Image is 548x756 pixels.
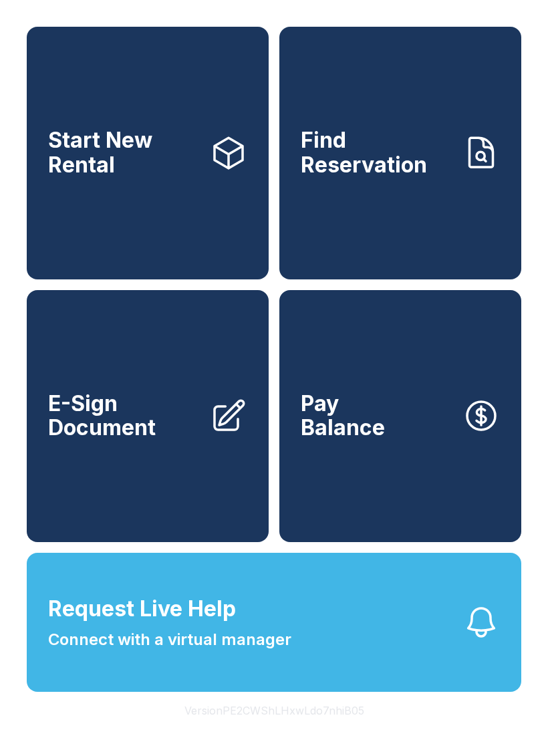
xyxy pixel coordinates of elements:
span: Start New Rental [48,128,199,177]
a: PayBalance [279,290,521,543]
span: E-Sign Document [48,392,199,440]
button: Request Live HelpConnect with a virtual manager [27,553,521,692]
a: Find Reservation [279,27,521,279]
span: Request Live Help [48,593,236,625]
a: E-Sign Document [27,290,269,543]
span: Pay Balance [301,392,385,440]
span: Find Reservation [301,128,452,177]
span: Connect with a virtual manager [48,628,291,652]
a: Start New Rental [27,27,269,279]
button: VersionPE2CWShLHxwLdo7nhiB05 [174,692,375,729]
